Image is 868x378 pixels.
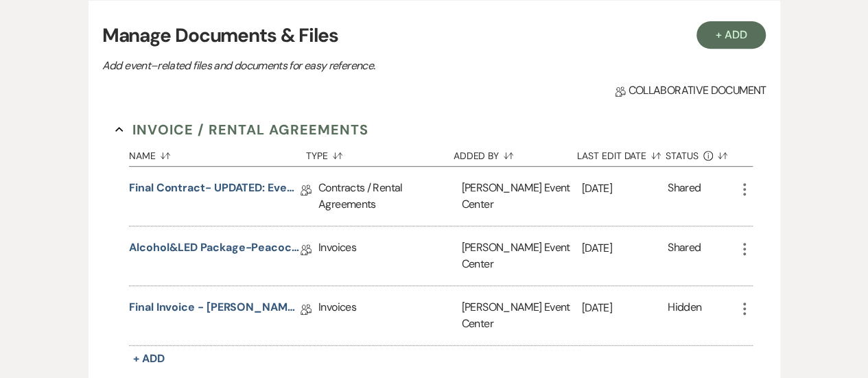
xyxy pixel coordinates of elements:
[462,226,582,285] div: [PERSON_NAME] Event Center
[102,57,583,75] p: Add event–related files and documents for easy reference.
[318,226,462,285] div: Invoices
[668,180,701,213] div: Shared
[129,180,301,201] a: Final Contract- UPDATED: Event Space Rental Agreement
[696,21,766,49] button: + Add
[129,239,301,261] a: Alcohol&LED Package-Peacock-11.8.25
[102,21,766,50] h3: Manage Documents & Files
[318,286,462,345] div: Invoices
[615,82,766,99] span: Collaborative document
[582,239,668,257] p: [DATE]
[668,239,701,272] div: Shared
[582,299,668,317] p: [DATE]
[582,180,668,198] p: [DATE]
[129,140,306,166] button: Name
[462,167,582,226] div: [PERSON_NAME] Event Center
[454,140,577,166] button: Added By
[306,140,454,166] button: Type
[666,140,736,166] button: Status
[462,286,582,345] div: [PERSON_NAME] Event Center
[129,299,301,320] a: Final Invoice - [PERSON_NAME] Gold - [DATE]
[666,151,699,161] span: Status
[115,119,368,140] button: Invoice / Rental Agreements
[668,299,701,332] div: Hidden
[577,140,666,166] button: Last Edit Date
[133,351,165,366] span: + Add
[318,167,462,226] div: Contracts / Rental Agreements
[129,349,169,368] button: + Add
